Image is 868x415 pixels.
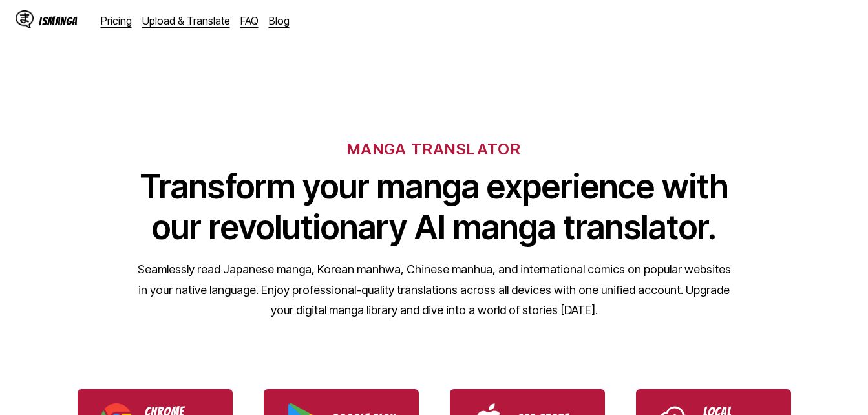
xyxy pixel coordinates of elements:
[347,140,521,158] h6: MANGA TRANSLATOR
[16,10,34,28] img: IsManga Logo
[39,15,78,27] div: IsManga
[240,14,259,27] a: FAQ
[16,10,101,31] a: IsManga LogoIsManga
[137,259,732,321] p: Seamlessly read Japanese manga, Korean manhwa, Chinese manhua, and international comics on popula...
[101,14,132,27] a: Pricing
[137,166,732,248] h1: Transform your manga experience with our revolutionary AI manga translator.
[269,14,290,27] a: Blog
[142,14,230,27] a: Upload & Translate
